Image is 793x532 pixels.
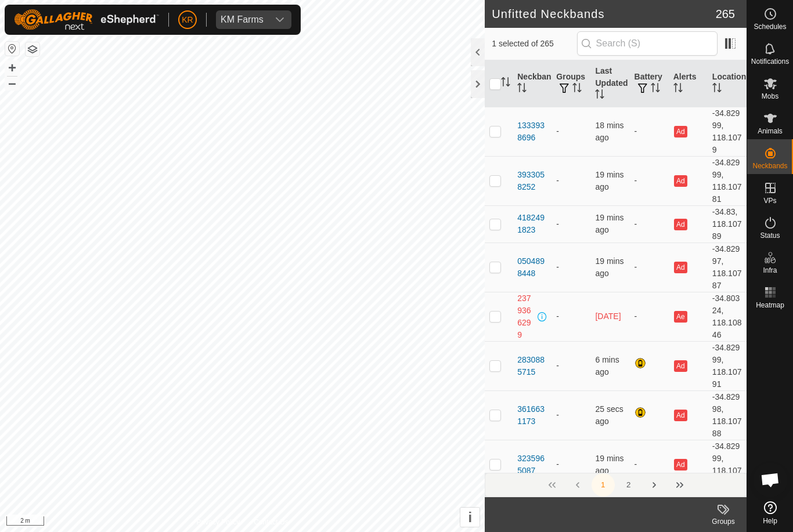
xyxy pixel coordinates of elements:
[552,107,590,156] td: -
[708,60,747,107] th: Location
[674,126,687,137] button: Ad
[643,473,666,497] button: Next Page
[674,311,687,323] button: Ae
[716,5,735,23] span: 265
[572,85,582,94] p-sorticon: Activate to sort
[630,205,669,243] td: -
[595,91,604,100] p-sorticon: Activate to sort
[501,79,510,88] p-sorticon: Activate to sort
[595,256,623,278] span: 27 Aug 2025 at 7:04 pm
[595,170,623,191] span: 27 Aug 2025 at 7:04 pm
[552,292,590,341] td: -
[708,390,747,440] td: -34.82998, 118.10788
[758,128,783,135] span: Animals
[595,312,621,321] span: 17 Aug 2025 at 1:24 pm
[14,9,159,30] img: Gallagher Logo
[700,516,747,527] div: Groups
[674,410,687,421] button: Ad
[26,42,39,56] button: Map Layers
[674,219,687,230] button: Ad
[763,197,776,204] span: VPs
[763,267,777,274] span: Infra
[577,31,718,56] input: Search (S)
[708,107,747,156] td: -34.82999, 118.1079
[552,243,590,292] td: -
[669,60,708,107] th: Alerts
[517,354,547,378] div: 2830885715
[517,169,547,193] div: 3933058252
[517,120,547,144] div: 1333938696
[5,76,19,90] button: –
[630,440,669,489] td: -
[513,60,552,107] th: Neckband
[552,156,590,205] td: -
[197,517,240,527] a: Privacy Policy
[762,93,778,100] span: Mobs
[552,440,590,489] td: -
[651,85,660,94] p-sorticon: Activate to sort
[517,453,547,477] div: 3235965087
[552,60,590,107] th: Groups
[517,255,547,280] div: 0504898448
[221,15,264,24] div: KM Farms
[216,10,268,29] span: KM Farms
[254,517,288,527] a: Contact Us
[552,341,590,390] td: -
[517,85,527,94] p-sorticon: Activate to sort
[756,302,784,309] span: Heatmap
[673,85,683,94] p-sorticon: Activate to sort
[595,213,623,234] span: 27 Aug 2025 at 7:03 pm
[492,38,576,50] span: 1 selected of 265
[708,292,747,341] td: -34.80324, 118.10846
[517,292,535,341] div: 2379366299
[674,459,687,471] button: Ad
[552,205,590,243] td: -
[468,509,472,525] span: i
[752,162,787,169] span: Neckbands
[630,292,669,341] td: -
[595,404,623,426] span: 27 Aug 2025 at 7:23 pm
[708,205,747,243] td: -34.83, 118.10789
[595,454,623,475] span: 27 Aug 2025 at 7:04 pm
[460,508,480,527] button: i
[668,473,691,497] button: Last Page
[674,360,687,372] button: Ad
[552,390,590,440] td: -
[708,156,747,205] td: -34.82999, 118.10781
[630,243,669,292] td: -
[712,85,722,94] p-sorticon: Activate to sort
[595,355,619,377] span: 27 Aug 2025 at 7:16 pm
[751,58,789,65] span: Notifications
[5,61,19,75] button: +
[630,60,669,107] th: Battery
[760,232,780,239] span: Status
[517,212,547,236] div: 4182491823
[674,262,687,273] button: Ad
[753,462,788,497] a: Open chat
[182,14,193,26] span: KR
[747,497,793,529] a: Help
[492,7,715,21] h2: Unfitted Neckbands
[5,42,19,56] button: Reset Map
[754,23,786,30] span: Schedules
[708,440,747,489] td: -34.82999, 118.10789
[590,60,629,107] th: Last Updated
[617,473,640,497] button: 2
[708,243,747,292] td: -34.82997, 118.10787
[517,403,547,428] div: 3616631173
[674,175,687,187] button: Ad
[630,156,669,205] td: -
[592,473,615,497] button: 1
[708,341,747,390] td: -34.82999, 118.10791
[268,10,291,29] div: dropdown trigger
[763,517,777,524] span: Help
[630,107,669,156] td: -
[595,121,623,142] span: 27 Aug 2025 at 7:04 pm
